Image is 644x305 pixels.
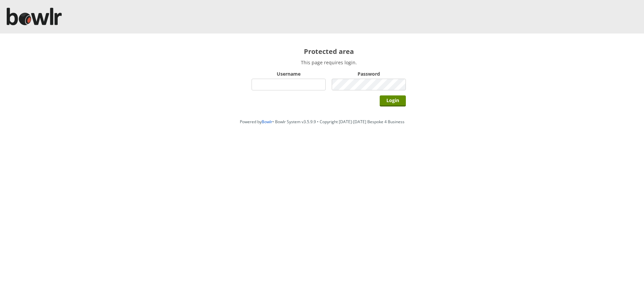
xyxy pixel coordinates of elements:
a: Bowlr [262,119,272,125]
input: Login [380,95,406,106]
label: Password [332,71,406,77]
label: Username [252,71,326,77]
span: Powered by • Bowlr System v3.5.9.9 • Copyright [DATE]-[DATE] Bespoke 4 Business [240,119,405,125]
h2: Protected area [252,47,406,56]
p: This page requires login. [252,59,406,66]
